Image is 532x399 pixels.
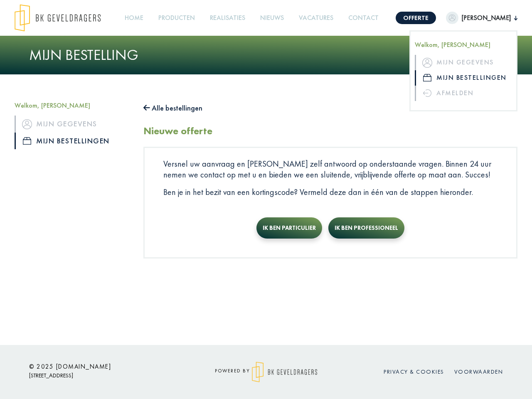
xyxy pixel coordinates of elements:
img: icon [423,89,431,97]
a: Nieuws [257,9,287,27]
a: Producten [155,9,198,27]
a: Voorwaarden [454,368,503,375]
button: Ik ben particulier [256,217,322,239]
a: iconMijn bestellingen [415,70,512,86]
img: logo [15,4,101,32]
h2: Nieuwe offerte [143,125,212,137]
h1: Mijn bestelling [29,46,503,64]
img: icon [423,74,431,81]
img: logo [252,362,317,382]
div: [PERSON_NAME] [409,30,517,111]
a: Contact [345,9,382,27]
div: powered by [191,362,341,382]
img: dummypic.png [446,12,458,24]
button: Alle bestellingen [143,101,202,115]
a: iconMijn gegevens [415,55,512,70]
p: Versnel uw aanvraag en [PERSON_NAME] zelf antwoord op onderstaande vragen. Binnen 24 uur nemen we... [163,158,498,180]
img: icon [23,137,31,145]
button: Ik ben professioneel [328,217,404,239]
a: Home [121,9,147,27]
a: Privacy & cookies [384,368,444,375]
p: [STREET_ADDRESS] [29,370,179,381]
button: [PERSON_NAME] [446,12,517,24]
img: icon [422,58,432,68]
a: Vacatures [296,9,337,27]
a: iconMijn gegevens [15,116,131,132]
a: Afmelden [415,86,512,101]
h5: Welkom, [PERSON_NAME] [15,101,131,109]
p: Ben je in het bezit van een kortingscode? Vermeld deze dan in één van de stappen hieronder. [163,187,498,197]
h6: © 2025 [DOMAIN_NAME] [29,363,179,370]
img: icon [22,119,32,129]
a: iconMijn bestellingen [15,133,131,149]
a: Offerte [396,12,436,24]
a: Realisaties [207,9,249,27]
h5: Welkom, [PERSON_NAME] [415,41,512,49]
span: [PERSON_NAME] [458,13,514,23]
